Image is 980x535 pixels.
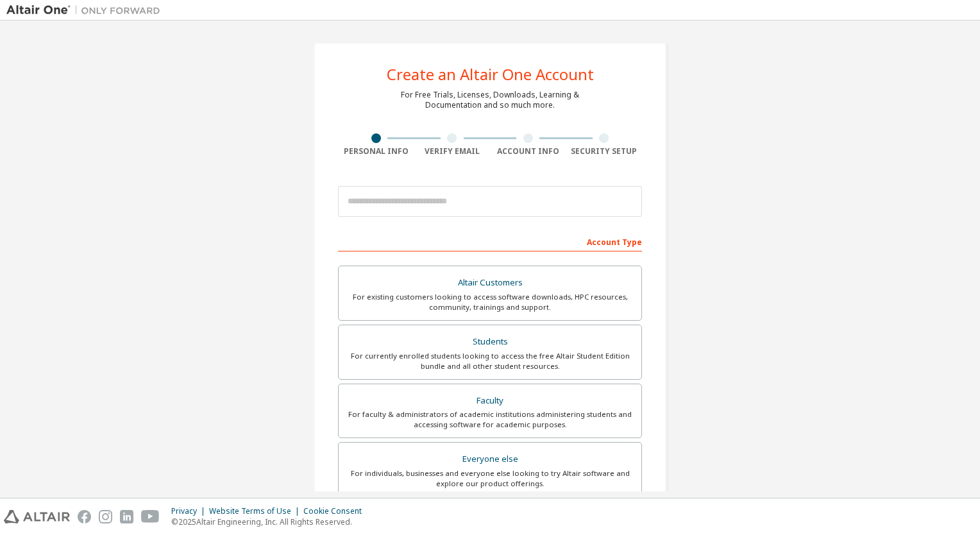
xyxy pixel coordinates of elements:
div: Cookie Consent [303,506,369,516]
div: Verify Email [414,146,491,157]
div: Everyone else [346,450,634,468]
div: Website Terms of Use [209,506,303,516]
img: facebook.svg [78,510,91,523]
div: For faculty & administrators of academic institutions administering students and accessing softwa... [346,409,634,430]
div: Personal Info [338,146,414,157]
div: Altair Customers [346,274,634,292]
div: For Free Trials, Licenses, Downloads, Learning & Documentation and so much more. [401,90,579,110]
img: youtube.svg [141,510,160,523]
img: instagram.svg [99,510,112,523]
div: Students [346,333,634,351]
div: Security Setup [566,146,643,157]
p: © 2025 Altair Engineering, Inc. All Rights Reserved. [171,516,369,527]
div: Account Info [490,146,566,157]
div: For individuals, businesses and everyone else looking to try Altair software and explore our prod... [346,468,634,489]
div: For currently enrolled students looking to access the free Altair Student Edition bundle and all ... [346,351,634,371]
div: Create an Altair One Account [387,67,594,82]
img: altair_logo.svg [4,510,70,523]
div: Account Type [338,231,642,251]
img: linkedin.svg [120,510,133,523]
img: Altair One [6,4,167,17]
div: For existing customers looking to access software downloads, HPC resources, community, trainings ... [346,292,634,312]
div: Privacy [171,506,209,516]
div: Faculty [346,392,634,410]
